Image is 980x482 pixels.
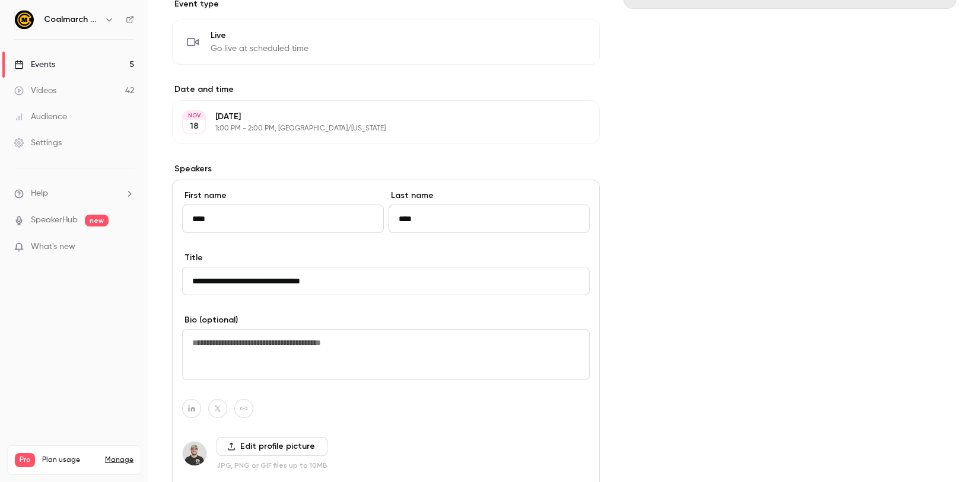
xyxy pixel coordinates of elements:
[182,252,590,264] label: Title
[182,314,590,326] label: Bio (optional)
[15,10,34,29] img: Coalmarch Marketing
[217,461,327,470] p: JPG, PNG or GIF files up to 10MB
[211,30,308,42] span: Live
[172,163,600,175] label: Speakers
[217,437,327,456] label: Edit profile picture
[105,455,133,465] a: Manage
[183,442,206,465] img: Jim Ross
[211,43,308,55] span: Go live at scheduled time
[31,187,48,200] span: Help
[14,111,67,123] div: Audience
[14,59,55,71] div: Events
[182,190,384,202] label: First name
[14,187,134,200] li: help-dropdown-opener
[190,120,199,132] p: 18
[389,190,590,202] label: Last name
[85,215,109,226] span: new
[31,214,78,226] a: SpeakerHub
[215,124,537,133] p: 1:00 PM - 2:00 PM, [GEOGRAPHIC_DATA]/[US_STATE]
[31,241,75,253] span: What's new
[215,111,537,123] p: [DATE]
[15,453,35,467] span: Pro
[183,111,205,120] div: NOV
[42,455,98,465] span: Plan usage
[172,84,600,95] label: Date and time
[14,137,62,149] div: Settings
[14,85,56,97] div: Videos
[44,14,100,25] h6: Coalmarch Marketing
